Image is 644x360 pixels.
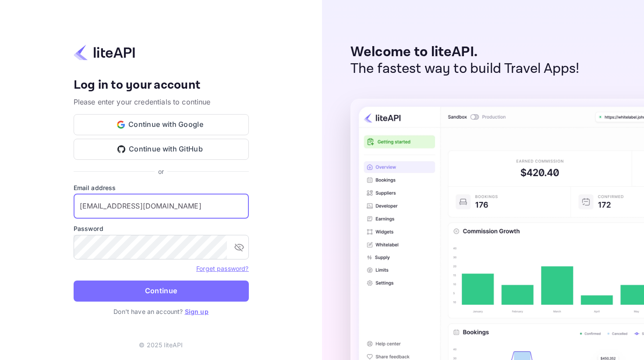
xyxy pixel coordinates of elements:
p: or [158,167,164,176]
label: Password [74,224,249,233]
a: Sign up [185,308,209,315]
label: Email address [74,183,249,192]
p: The fastest way to build Travel Apps! [350,61,580,77]
p: Please enter your credentials to continue [74,97,249,107]
button: toggle password visibility [230,238,248,256]
button: Continue with GitHub [74,139,249,160]
button: Continue with Google [74,114,249,135]
p: Don't have an account? [74,307,249,316]
input: Enter your email address [74,194,249,219]
a: Forget password? [196,265,248,272]
h4: Log in to your account [74,78,249,93]
button: Continue [74,281,249,302]
img: liteapi [74,44,135,61]
p: Welcome to liteAPI. [350,44,580,61]
a: Forget password? [196,264,248,273]
p: © 2025 liteAPI [139,340,183,349]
